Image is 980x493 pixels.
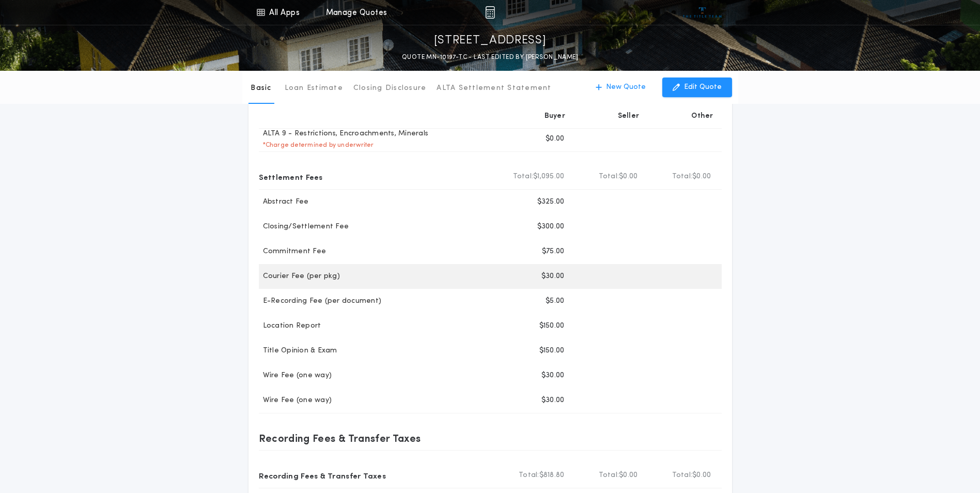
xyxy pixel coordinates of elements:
p: Seller [618,111,640,121]
p: [STREET_ADDRESS] [434,33,547,49]
p: Wire Fee (one way) [259,371,332,381]
p: Recording Fees & Transfer Taxes [259,467,386,484]
p: $300.00 [537,222,565,232]
p: $75.00 [542,246,565,257]
b: Total: [599,172,619,182]
p: Abstract Fee [259,197,309,207]
b: Total: [672,470,693,481]
p: $150.00 [539,346,565,356]
p: $30.00 [541,395,565,406]
p: Other [691,111,713,121]
p: $325.00 [537,197,565,207]
b: Total: [513,172,534,182]
p: * Charge determined by underwriter [259,141,374,149]
p: Closing Disclosure [353,83,427,94]
p: ALTA 9 - Restrictions, Encroachments, Minerals [259,129,429,139]
p: $150.00 [539,321,565,331]
p: Basic [251,83,271,94]
span: $0.00 [692,172,711,182]
span: $0.00 [619,470,637,481]
button: Edit Quote [662,78,732,97]
span: $818.80 [539,470,565,481]
p: New Quote [606,82,646,93]
b: Total: [599,470,619,481]
p: Wire Fee (one way) [259,395,332,406]
b: Total: [672,172,693,182]
p: Buyer [545,111,565,121]
p: $30.00 [541,271,565,282]
span: $1,095.00 [533,172,564,182]
span: $0.00 [619,172,637,182]
b: Total: [519,470,539,481]
p: E-Recording Fee (per document) [259,296,382,306]
p: $5.00 [546,296,564,306]
p: Commitment Fee [259,246,326,257]
p: Location Report [259,321,321,331]
p: Courier Fee (per pkg) [259,271,340,282]
span: $0.00 [692,470,711,481]
p: $30.00 [541,371,565,381]
button: New Quote [585,78,656,97]
p: Closing/Settlement Fee [259,222,349,232]
p: ALTA Settlement Statement [437,83,551,94]
p: Recording Fees & Transfer Taxes [259,430,421,446]
p: Edit Quote [684,82,722,93]
p: Title Opinion & Exam [259,346,337,356]
p: $0.00 [546,134,564,144]
img: vs-icon [683,7,722,18]
p: Settlement Fees [259,168,323,185]
p: QUOTE MN-10197-TC - LAST EDITED BY [PERSON_NAME] [402,52,578,63]
p: Loan Estimate [285,83,343,94]
img: img [485,6,495,19]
